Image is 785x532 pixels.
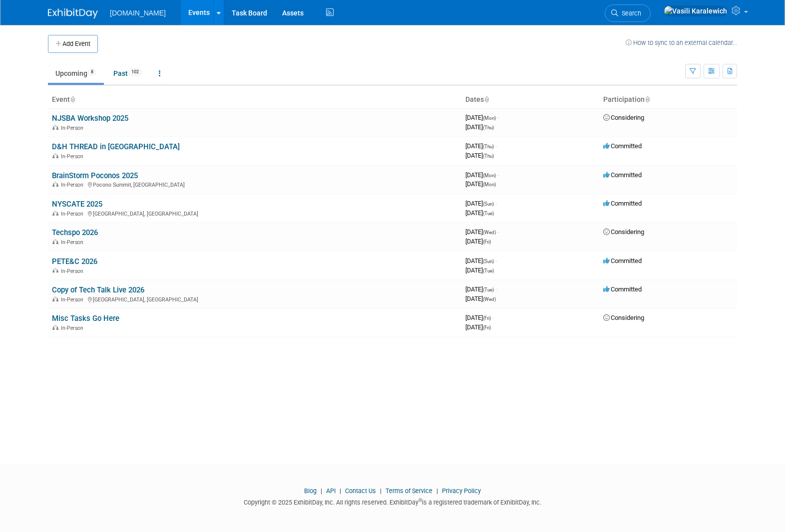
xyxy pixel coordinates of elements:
[483,239,491,245] span: (Fri)
[461,91,599,108] th: Dates
[48,35,98,53] button: Add Event
[603,114,644,121] span: Considering
[664,5,728,16] img: Vasili Karalewich
[52,182,58,187] img: In-Person Event
[465,180,496,188] span: [DATE]
[61,325,86,331] span: In-Person
[495,257,497,265] span: -
[483,259,494,264] span: (Sun)
[106,64,149,83] a: Past102
[337,487,344,495] span: |
[483,115,496,121] span: (Mon)
[52,171,138,180] a: BrainStorm Poconos 2025
[495,200,497,207] span: -
[418,498,422,503] sup: ®
[465,171,499,179] span: [DATE]
[61,153,86,160] span: In-Person
[465,228,499,236] span: [DATE]
[483,325,491,330] span: (Fri)
[483,153,494,159] span: (Thu)
[48,8,98,18] img: ExhibitDay
[70,95,75,103] a: Sort by Event Name
[465,114,499,121] span: [DATE]
[128,68,142,76] span: 102
[603,171,642,179] span: Committed
[52,257,97,266] a: PETE&C 2026
[465,152,494,159] span: [DATE]
[465,257,497,265] span: [DATE]
[483,296,496,302] span: (Wed)
[88,68,96,76] span: 8
[495,142,497,150] span: -
[483,268,494,273] span: (Tue)
[603,200,642,207] span: Committed
[378,487,384,495] span: |
[618,9,641,17] span: Search
[61,268,86,274] span: In-Person
[52,211,58,216] img: In-Person Event
[52,296,58,301] img: In-Person Event
[48,64,104,83] a: Upcoming8
[52,268,58,273] img: In-Person Event
[52,239,58,244] img: In-Person Event
[304,487,317,495] a: Blog
[52,285,144,294] a: Copy of Tech Talk Live 2026
[465,266,494,274] span: [DATE]
[52,228,98,237] a: Techspo 2026
[465,285,497,293] span: [DATE]
[61,296,86,303] span: In-Person
[61,182,86,188] span: In-Person
[326,487,336,495] a: API
[484,95,489,103] a: Sort by Start Date
[483,230,496,235] span: (Wed)
[465,295,496,302] span: [DATE]
[483,144,494,149] span: (Thu)
[497,228,499,236] span: -
[603,142,642,150] span: Committed
[603,314,644,321] span: Considering
[465,200,497,207] span: [DATE]
[483,182,496,187] span: (Mon)
[626,39,737,46] a: How to sync to an external calendar...
[318,487,325,495] span: |
[495,285,497,293] span: -
[465,238,491,245] span: [DATE]
[483,201,494,207] span: (Sun)
[497,171,499,179] span: -
[61,239,86,246] span: In-Person
[61,211,86,217] span: In-Person
[465,314,494,321] span: [DATE]
[48,91,461,108] th: Event
[483,287,494,292] span: (Tue)
[52,314,119,323] a: Misc Tasks Go Here
[52,295,457,303] div: [GEOGRAPHIC_DATA], [GEOGRAPHIC_DATA]
[465,209,494,217] span: [DATE]
[605,4,651,22] a: Search
[465,142,497,150] span: [DATE]
[645,95,650,103] a: Sort by Participation Type
[52,142,180,151] a: D&H THREAD in [GEOGRAPHIC_DATA]
[52,180,457,188] div: Pocono Summit, [GEOGRAPHIC_DATA]
[110,9,166,17] span: [DOMAIN_NAME]
[52,153,58,158] img: In-Person Event
[483,173,496,178] span: (Mon)
[52,200,102,209] a: NYSCATE 2025
[52,209,457,217] div: [GEOGRAPHIC_DATA], [GEOGRAPHIC_DATA]
[442,487,481,495] a: Privacy Policy
[52,114,128,123] a: NJSBA Workshop 2025
[497,114,499,121] span: -
[492,314,494,321] span: -
[61,125,86,131] span: In-Person
[465,123,494,131] span: [DATE]
[386,487,432,495] a: Terms of Service
[465,323,491,331] span: [DATE]
[599,91,737,108] th: Participation
[434,487,440,495] span: |
[603,257,642,265] span: Committed
[52,325,58,330] img: In-Person Event
[483,211,494,216] span: (Tue)
[483,315,491,321] span: (Fri)
[483,125,494,130] span: (Thu)
[345,487,376,495] a: Contact Us
[603,228,644,236] span: Considering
